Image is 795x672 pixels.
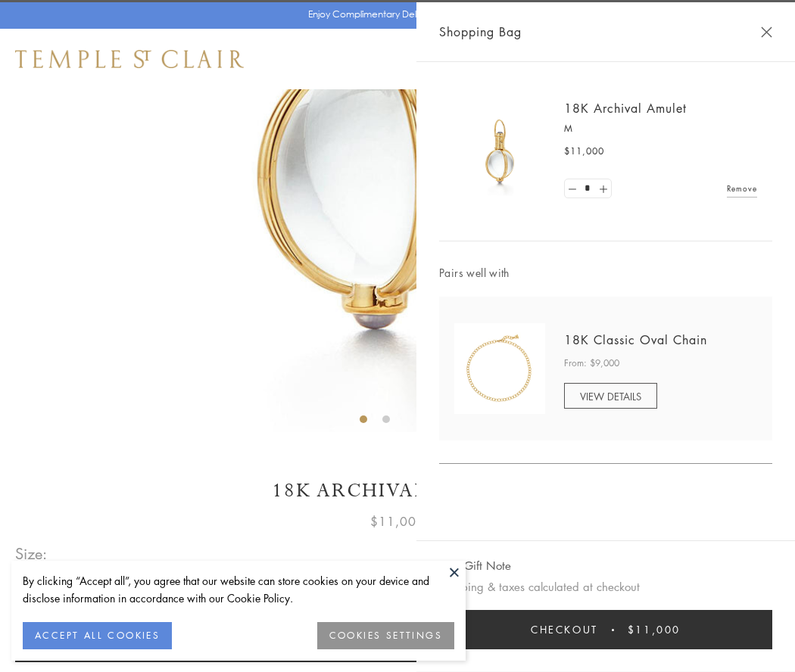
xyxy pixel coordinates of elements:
[439,577,772,596] p: Shipping & taxes calculated at checkout
[595,179,610,198] a: Set quantity to 2
[564,144,604,159] span: $11,000
[15,541,48,566] span: Size:
[439,22,522,42] span: Shopping Bag
[564,356,619,371] span: From: $9,000
[23,572,454,607] div: By clicking “Accept all”, you agree that our website can store cookies on your device and disclos...
[454,106,545,197] img: 18K Archival Amulet
[761,26,772,38] button: Close Shopping Bag
[308,7,480,22] p: Enjoy Complimentary Delivery & Returns
[531,621,598,638] span: Checkout
[564,121,757,136] p: M
[370,512,425,531] span: $11,000
[564,383,657,409] a: VIEW DETAILS
[439,556,511,575] button: Add Gift Note
[565,179,580,198] a: Set quantity to 0
[317,622,454,649] button: COOKIES SETTINGS
[564,100,687,117] a: 18K Archival Amulet
[439,610,772,649] button: Checkout $11,000
[15,478,780,504] h1: 18K Archival Amulet
[439,264,772,282] span: Pairs well with
[23,622,172,649] button: ACCEPT ALL COOKIES
[727,180,757,197] a: Remove
[628,621,681,638] span: $11,000
[15,50,244,68] img: Temple St. Clair
[454,323,545,414] img: N88865-OV18
[564,331,707,348] a: 18K Classic Oval Chain
[580,389,641,403] span: VIEW DETAILS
